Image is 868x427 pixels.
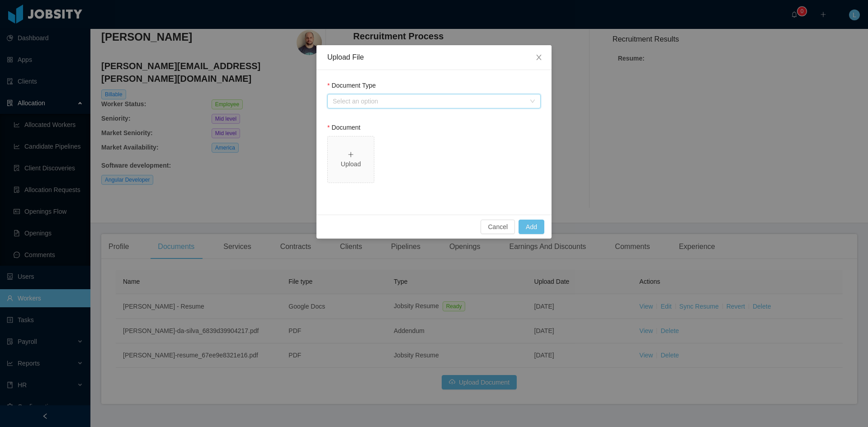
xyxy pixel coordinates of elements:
i: icon: down [530,99,535,105]
label: Document [327,124,360,131]
div: Upload [331,160,370,169]
button: Add [519,220,544,234]
i: icon: plus [348,151,354,158]
label: Document Type [327,82,376,89]
button: Cancel [481,220,515,234]
button: Close [526,45,552,70]
div: Upload File [327,52,541,62]
i: icon: close [535,54,542,61]
span: icon: plusUpload [328,136,374,183]
div: Select an option [333,97,525,106]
